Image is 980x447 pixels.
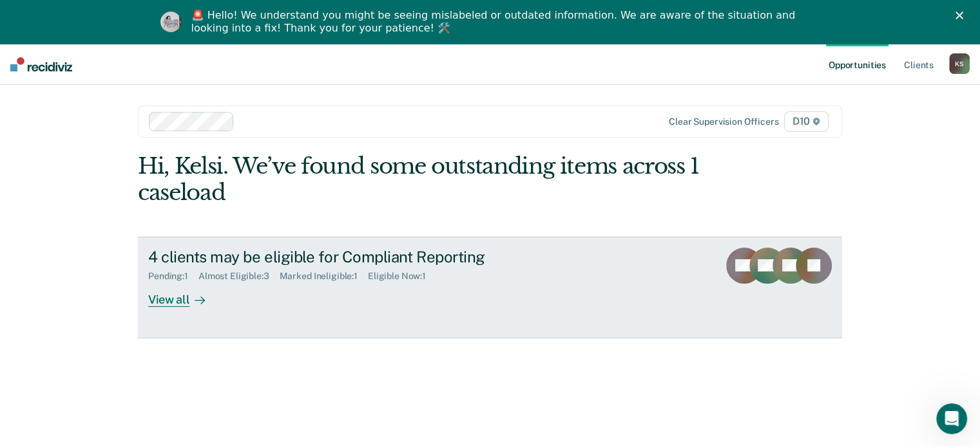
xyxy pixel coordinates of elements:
div: K S [949,53,970,74]
div: 🚨 Hello! We understand you might be seeing mislabeled or outdated information. We are aware of th... [191,9,800,35]
div: Pending : 1 [148,271,198,282]
img: Recidiviz [10,57,72,71]
div: View all [148,282,220,307]
div: Almost Eligible : 3 [198,271,280,282]
span: D10 [784,111,829,132]
div: Marked Ineligible : 1 [280,271,368,282]
a: Clients [901,44,936,85]
div: Hi, Kelsi. We’ve found some outstanding items across 1 caseload [138,153,701,206]
div: Close [956,12,968,19]
div: Clear supervision officers [669,116,778,127]
iframe: Intercom live chat [936,403,967,434]
div: Eligible Now : 1 [368,271,436,282]
div: 4 clients may be eligible for Compliant Reporting [148,248,600,266]
a: Opportunities [826,44,889,85]
a: 4 clients may be eligible for Compliant ReportingPending:1Almost Eligible:3Marked Ineligible:1Eli... [138,237,842,338]
button: KS [949,53,970,74]
img: Profile image for Kim [160,12,181,32]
